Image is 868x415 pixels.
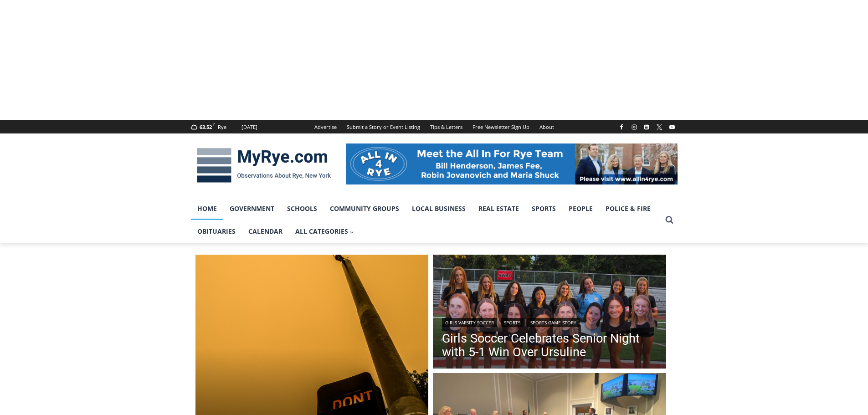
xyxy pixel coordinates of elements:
div: | | [442,316,657,327]
a: Advertise [309,120,342,133]
a: About [534,120,559,133]
a: Sports [525,197,562,220]
a: Tips & Letters [425,120,467,133]
a: Girls Varsity Soccer [442,318,497,327]
a: Linkedin [641,122,652,133]
a: Calendar [242,220,289,243]
a: Police & Fire [599,197,657,220]
div: [DATE] [241,123,257,131]
span: F [213,122,215,127]
img: (PHOTO: The 2025 Rye Girls Soccer seniors. L to R: Parker Calhoun, Claire Curran, Alessia MacKinn... [433,255,666,371]
nav: Secondary Navigation [309,120,559,133]
a: Facebook [616,122,627,133]
a: Home [191,197,223,220]
span: 63.52 [200,123,212,130]
a: Obituaries [191,220,242,243]
a: Schools [281,197,324,220]
span: All Categories [295,226,354,236]
img: MyRye.com [191,142,337,189]
a: Submit a Story or Event Listing [342,120,425,133]
a: Sports Game Story [527,318,580,327]
a: Community Groups [324,197,406,220]
a: Government [223,197,281,220]
a: Real Estate [472,197,525,220]
img: All in for Rye [346,143,678,184]
a: Free Newsletter Sign Up [467,120,534,133]
a: People [562,197,599,220]
div: Rye [218,123,226,131]
a: X [654,122,665,133]
nav: Primary Navigation [191,197,661,243]
a: All Categories [289,220,361,243]
button: View Search Form [661,212,678,228]
a: YouTube [667,122,678,133]
a: Local Business [406,197,472,220]
a: Read More Girls Soccer Celebrates Senior Night with 5-1 Win Over Ursuline [433,255,666,371]
a: Sports [501,318,524,327]
a: Girls Soccer Celebrates Senior Night with 5-1 Win Over Ursuline [442,332,657,359]
a: Instagram [629,122,640,133]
